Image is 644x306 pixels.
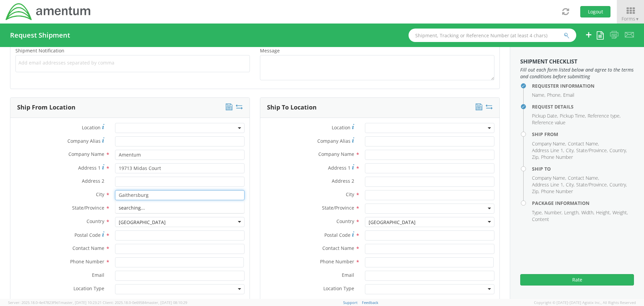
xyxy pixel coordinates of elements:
li: Country [609,147,627,154]
span: Server: 2025.18.0-4e47823f9d1 [8,300,102,305]
div: [GEOGRAPHIC_DATA] [369,219,416,226]
li: Phone Number [541,154,573,161]
span: Postal Code [324,232,351,238]
span: master, [DATE] 10:23:21 [61,300,102,305]
li: Reference value [532,119,566,126]
h3: Shipment Checklist [520,59,634,65]
span: Add email addresses separated by comma [18,59,247,66]
li: Weight [612,209,628,216]
span: Address 2 [332,178,354,184]
div: searching... [115,203,244,213]
h4: Ship From [532,132,634,137]
h4: Requester Information [532,83,634,88]
li: Address Line 1 [532,181,564,188]
span: Location Type [323,285,354,292]
li: Content [532,216,549,223]
li: Width [581,209,594,216]
li: Country [609,181,627,188]
button: Logout [580,6,610,17]
li: Company Name [532,175,566,181]
span: Email [342,272,354,278]
span: Postal Code [74,232,101,238]
span: Country [87,218,104,224]
li: Name [532,92,545,98]
span: Email [92,272,104,278]
span: Phone Number [70,258,104,265]
li: Company Name [532,140,566,147]
span: Location [332,124,351,131]
h4: Ship To [532,166,634,171]
span: Forms [622,15,639,22]
span: Address 2 [82,178,104,184]
li: Address Line 1 [532,147,564,154]
li: Phone [547,92,561,98]
li: Phone Number [541,188,573,195]
span: State/Province [72,205,104,211]
span: Company Alias [317,138,351,144]
span: Company Name [318,151,354,157]
span: Location [82,124,101,131]
li: Length [564,209,580,216]
h4: Request Details [532,104,634,109]
li: Email [563,92,574,98]
span: master, [DATE] 08:10:29 [146,300,187,305]
button: Rate [520,274,634,286]
li: City [566,181,575,188]
li: State/Province [576,147,608,154]
span: Country [336,218,354,224]
li: Zip [532,154,539,161]
h4: Package Information [532,201,634,206]
div: [GEOGRAPHIC_DATA] [119,219,166,226]
li: City [566,147,575,154]
li: Contact Name [568,175,599,181]
a: Feedback [362,300,378,305]
h3: Ship From Location [17,104,75,111]
h4: Request Shipment [10,32,70,39]
span: Fill out each form listed below and agree to the terms and conditions before submitting [520,67,634,80]
span: Client: 2025.18.0-0e69584 [103,300,187,305]
span: Company Name [68,151,104,157]
span: Location Type [73,285,104,292]
span: Address 1 [328,165,351,171]
li: State/Province [576,181,608,188]
span: City [346,191,354,198]
input: Shipment, Tracking or Reference Number (at least 4 chars) [409,29,576,42]
li: Reference type [588,113,621,119]
img: dyn-intl-logo-049831509241104b2a82.png [5,2,92,21]
span: Contact Name [322,245,354,251]
span: Address 1 [78,165,101,171]
li: Type [532,209,543,216]
li: Pickup Date [532,113,558,119]
span: Contact Name [72,245,104,251]
li: Height [596,209,611,216]
a: Support [343,300,358,305]
span: City [96,191,104,198]
h3: Ship To Location [267,104,317,111]
li: Zip [532,188,539,195]
span: State/Province [322,205,354,211]
span: ▼ [635,16,639,22]
li: Number [544,209,562,216]
li: Contact Name [568,140,599,147]
span: Copyright © [DATE]-[DATE] Agistix Inc., All Rights Reserved [534,300,636,305]
span: Company Alias [67,138,101,144]
span: Message [260,47,280,54]
span: Shipment Notification [15,47,64,54]
span: Phone Number [320,258,354,265]
li: Pickup Time [560,113,586,119]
